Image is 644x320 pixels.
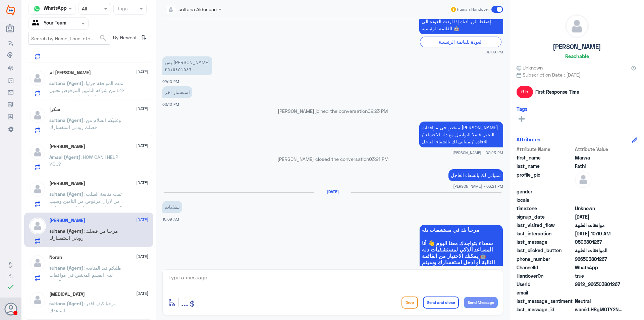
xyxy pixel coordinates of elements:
span: 966503801267 [575,256,624,263]
img: defaultAdmin.png [29,144,46,161]
span: gender [517,188,574,195]
img: defaultAdmin.png [29,181,46,197]
span: locale [517,196,574,203]
span: 0503801267 [575,238,624,245]
h5: شكرا [49,107,60,112]
i: ⇅ [141,32,147,43]
img: defaultAdmin.png [29,218,46,234]
span: Human Handover [457,6,489,12]
span: 0 [575,298,624,305]
span: مرحباً بك في مستشفيات دله [422,227,500,233]
span: By Newest [110,32,139,45]
span: 02:10 PM [162,79,179,84]
div: العودة للقائمة الرئيسية [420,37,501,47]
h5: ام عبدالعزيز [49,70,91,76]
h6: Tags [517,106,528,112]
span: [DATE] [136,290,148,296]
span: Subscription Date : [DATE] [517,71,637,78]
span: 02:10 PM [162,102,179,106]
span: [DATE] [136,143,148,149]
span: last_visited_flow [517,222,574,229]
i: check [7,283,15,291]
span: [DATE] [136,254,148,260]
span: sultana (Agent) [49,301,84,306]
span: [PERSON_NAME] - 02:23 PM [452,150,503,155]
button: Send and close [423,296,459,309]
span: last_message [517,238,574,245]
h5: Ahmed Negm [49,181,85,186]
span: 2 [575,264,624,271]
p: 9/9/2025, 3:21 PM [448,169,503,181]
span: last_message_id [517,306,574,313]
button: search [99,33,107,44]
span: last_interaction [517,230,574,237]
img: defaultAdmin.png [566,15,588,38]
span: Amaal (Agent) [49,154,80,160]
img: yourTeam.svg [32,18,42,29]
button: Drop [401,296,418,309]
span: Attribute Name [517,146,574,153]
img: defaultAdmin.png [29,70,46,87]
span: Unknown [575,205,624,212]
span: sultana (Agent) [49,80,84,86]
span: 6 h [517,86,533,98]
p: [PERSON_NAME] joined the conversation [162,107,503,115]
span: : تمت الموافقة جزئيا من شركة التامين المرفوض تحليل b12 , FERRITIN لا توجد مبررات او دواعي طبية مر... [49,80,124,107]
p: [PERSON_NAME] closed the conversation [162,155,503,163]
span: profile_pic [517,171,574,187]
button: Send Message [464,297,498,308]
span: email [517,289,574,296]
span: سعداء بتواجدك معنا اليوم 👋 أنا المساعد الذكي لمستشفيات دله 🤖 يمكنك الاختيار من القائمة التالية أو... [422,240,500,278]
span: Marwa [575,154,624,161]
span: : تمت متابعة الطلب من لازال مرفوض من التامين وسبب الرفض لا توجد مبررات او دواعي طبية للموافقه على... [49,191,122,218]
p: 11/10/2025, 10:09 AM [162,201,182,213]
span: null [575,188,624,195]
span: last_name [517,163,574,170]
span: 02:23 PM [368,108,388,114]
button: Avatar [4,303,17,315]
span: 2025-09-08T20:18:37.837Z [575,213,624,220]
img: defaultAdmin.png [29,291,46,308]
h5: Muhammad Imran Khan [49,144,85,149]
h5: Marwa Fathi [49,218,85,223]
span: : وعليكم السلام من فضلك زودني استفسارك [49,117,121,130]
span: sultana (Agent) [49,265,84,271]
input: Search by Name, Local etc… [29,32,110,44]
span: [DATE] [136,180,148,186]
div: Tags [116,5,128,13]
button: ... [181,295,188,310]
span: timezone [517,205,574,212]
h6: Reachable [565,53,589,59]
span: sultana (Agent) [49,228,84,234]
img: defaultAdmin.png [29,107,46,124]
h5: Sonata [49,291,85,297]
span: موافقات الطبية [575,222,624,229]
span: [DATE] [136,106,148,112]
span: last_clicked_button [517,247,574,254]
span: ChannelId [517,264,574,271]
h5: [PERSON_NAME] [553,43,601,51]
span: wamid.HBgMOTY2NTAzODAxMjY3FQIAEhggQUNERTYxMkRERURFMTYzMjNBM0Q3Rjg0OTMwNEE3OEUA [575,306,624,313]
img: defaultAdmin.png [29,255,46,271]
span: ... [181,296,188,308]
span: [DATE] [136,69,148,75]
span: : مرحبا من فضلك زودني استفسارك [49,228,118,241]
span: null [575,196,624,203]
span: : HOW CAN I HELP YOU? [49,154,118,167]
p: 9/9/2025, 2:23 PM [419,122,503,147]
span: phone_number [517,256,574,263]
span: 2025-10-11T07:10:49.025Z [575,230,624,237]
span: Unknown [517,64,543,71]
h5: Norah [49,255,62,260]
span: : طلبكم قيد المتابعه لدى القسم المختص في موافقات التنويم [49,265,121,285]
span: First Response Time [535,88,579,95]
span: Attribute Value [575,146,624,153]
span: UserId [517,281,574,288]
h6: Attributes [517,136,540,142]
p: 9/9/2025, 2:09 PM [419,15,503,34]
span: search [99,34,107,42]
span: [DATE] [136,217,148,223]
span: last_message_sentiment [517,298,574,305]
span: sultana (Agent) [49,191,84,197]
h6: [DATE] [314,189,351,194]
